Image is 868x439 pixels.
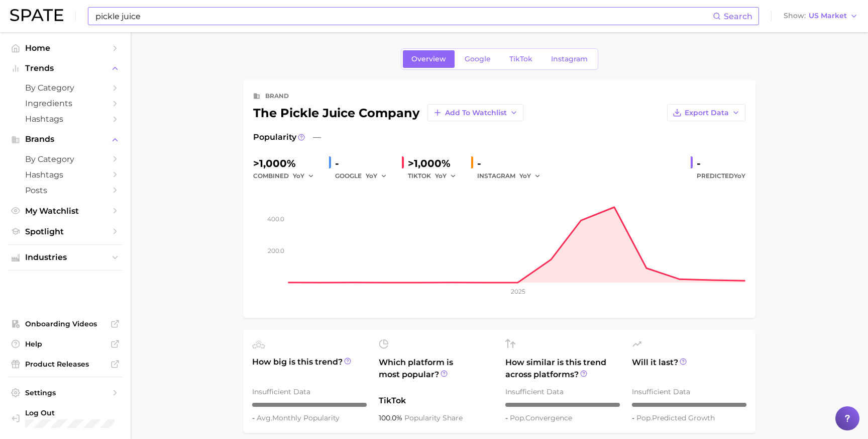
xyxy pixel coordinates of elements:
span: Overview [411,55,446,63]
span: Log Out [25,408,135,417]
button: YoY [366,170,387,182]
span: Instagram [551,55,588,63]
a: Settings [8,385,123,400]
div: TIKTOK [408,170,463,182]
span: Spotlight [25,227,105,236]
div: - [335,155,394,171]
button: ShowUS Market [781,10,860,23]
span: - [252,413,257,422]
span: Settings [25,388,105,397]
span: YoY [293,171,304,180]
div: Insufficient Data [632,386,746,398]
a: TikTok [501,50,541,68]
span: Trends [25,64,105,73]
a: Log out. Currently logged in with e-mail bpendergast@diginsights.com. [8,405,123,431]
abbr: average [257,413,272,422]
span: Product Releases [25,360,105,369]
span: Onboarding Videos [25,319,105,328]
input: Search here for a brand, industry, or ingredient [94,8,713,25]
span: - [505,413,510,422]
a: Help [8,336,123,352]
a: Product Releases [8,357,123,372]
span: Home [25,43,105,53]
button: Trends [8,61,123,76]
span: Ingredients [25,99,105,108]
a: by Category [8,151,123,167]
div: – / 10 [505,403,620,407]
span: US Market [809,13,847,19]
button: Industries [8,250,123,265]
button: Brands [8,132,123,147]
span: Search [724,12,752,21]
div: – / 10 [632,403,746,407]
div: Insufficient Data [505,386,620,398]
a: Onboarding Videos [8,316,123,331]
span: YoY [366,171,377,180]
span: How big is this trend? [252,356,367,381]
span: Which platform is most popular? [379,357,493,390]
div: INSTAGRAM [477,170,548,182]
a: Overview [403,50,455,68]
div: brand [265,90,289,102]
a: Hashtags [8,111,123,127]
span: Predicted [697,170,745,182]
div: - [697,155,745,171]
button: Export Data [667,104,745,121]
span: popularity share [404,413,463,422]
span: convergence [510,413,572,422]
div: GOOGLE [335,170,394,182]
a: by Category [8,80,123,96]
span: YoY [435,171,447,180]
a: Google [456,50,499,68]
button: Add to Watchlist [427,104,523,121]
div: - [477,155,548,171]
span: >1,000% [408,157,451,169]
span: - [632,413,636,422]
span: Industries [25,253,105,262]
span: How similar is this trend across platforms? [505,357,620,381]
div: – / 10 [252,403,367,407]
a: Home [8,40,123,56]
span: Help [25,339,105,348]
span: — [313,131,321,143]
button: YoY [435,170,457,182]
a: Posts [8,183,123,198]
span: >1,000% [253,157,296,169]
span: Google [465,55,491,63]
span: by Category [25,83,105,93]
span: by Category [25,154,105,164]
span: Popularity [253,131,296,143]
div: the pickle juice company [253,104,523,121]
div: combined [253,170,321,182]
span: YoY [519,171,531,180]
span: Hashtags [25,170,105,180]
span: Brands [25,135,105,144]
a: Ingredients [8,96,123,111]
span: TikTok [379,395,493,407]
a: Instagram [542,50,596,68]
a: My Watchlist [8,203,123,219]
button: YoY [293,170,314,182]
tspan: 2025 [511,288,525,295]
button: YoY [519,170,541,182]
abbr: popularity index [510,413,525,422]
abbr: popularity index [636,413,652,422]
a: Hashtags [8,167,123,183]
span: predicted growth [636,413,715,422]
img: SPATE [10,9,63,21]
span: My Watchlist [25,206,105,216]
span: Export Data [685,109,729,117]
span: 100.0% [379,413,404,422]
span: TikTok [509,55,532,63]
span: Add to Watchlist [445,109,507,117]
span: Posts [25,186,105,195]
span: Hashtags [25,114,105,124]
span: YoY [734,172,745,180]
div: Insufficient Data [252,386,367,398]
a: Spotlight [8,224,123,239]
span: monthly popularity [257,413,340,422]
span: Will it last? [632,357,746,381]
span: Show [784,13,806,19]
